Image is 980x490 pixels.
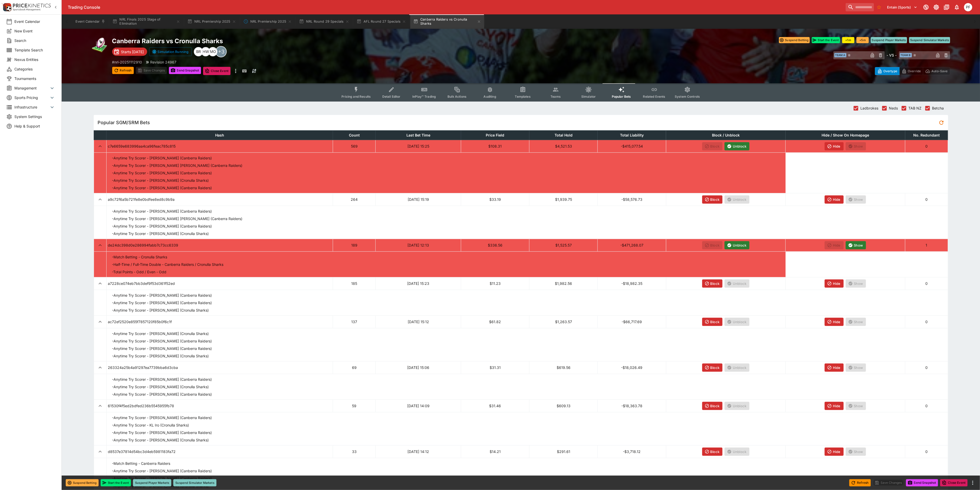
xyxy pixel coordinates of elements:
[643,95,665,98] span: Related Events
[112,231,209,236] p: - Anytime Try Scorer - [PERSON_NAME] (Cronulla Sharks)
[169,67,201,74] button: Send Snapshot
[825,448,844,456] button: Hide
[529,193,598,206] td: $1,939.75
[940,479,968,486] button: Close Event
[66,479,99,486] button: Suspend Betting
[702,448,723,456] button: Block
[203,67,231,75] button: Close Event
[666,130,786,140] th: Block / Unblock
[194,47,203,56] div: Ben Raymond
[812,37,840,43] button: Start the Event
[376,315,461,328] td: [DATE] 15:12
[333,400,376,412] td: 59
[932,3,941,12] button: Toggle light/dark mode
[333,277,376,290] td: 185
[333,193,376,206] td: 264
[112,223,212,229] p: - Anytime Try Scorer - [PERSON_NAME] (Canberra Raiders)
[96,195,105,204] button: expand row
[106,445,333,458] td: d8537e37814d54bc3d4eb5981183fa72
[861,105,879,111] span: Ladbrokes
[871,37,907,43] button: Suspend Player Markets
[907,449,946,454] p: 0
[907,365,946,370] p: 0
[112,293,212,298] p: - Anytime Try Scorer - [PERSON_NAME] (Canberra Raiders)
[923,67,950,75] button: Auto-Save
[13,8,41,11] img: Sportsbook Management
[376,193,461,206] td: [DATE] 15:19
[96,363,105,372] button: expand row
[900,53,912,57] span: Team B
[2,2,12,12] img: PriceKinetics Logo
[529,445,598,458] td: $291.61
[725,142,749,150] button: Unblock
[779,37,810,43] button: Suspend Betting
[109,14,183,29] button: NRL Finals 2025 Stage of Elimination
[14,28,55,34] span: New Event
[112,307,209,313] p: - Anytime Try Scorer - [PERSON_NAME] (Cronulla Sharks)
[96,241,105,250] button: expand row
[899,67,923,75] button: Override
[461,140,529,152] td: $108.31
[598,140,666,152] td: -$415,077.54
[112,415,212,420] p: - Anytime Try Scorer - [PERSON_NAME] (Canberra Raiders)
[598,193,666,206] td: -$58,576.73
[846,241,866,249] button: Show
[529,130,598,140] th: Total Hold
[529,239,598,251] td: $1,525.57
[14,76,55,81] span: Tournaments
[333,130,376,140] th: Count
[14,104,49,110] span: Infrastructure
[112,262,224,267] p: - Half-Time / Full-Time Double - Canberra Raiders / Cronulla Sharks
[931,68,948,74] p: Auto-Save
[702,364,723,372] button: Block
[96,142,105,151] button: expand row
[333,140,376,152] td: 569
[341,95,371,98] span: Pricing and Results
[106,130,333,140] th: Hash
[98,120,937,125] span: Popular SGM/SRM Bets
[952,3,962,12] button: Notifications
[112,353,209,359] p: - Anytime Try Scorer - [PERSON_NAME] (Cronulla Sharks)
[702,195,723,204] button: Block
[376,239,461,251] td: [DATE] 12:13
[932,105,944,111] span: Betcha
[333,445,376,458] td: 33
[875,3,883,11] button: No Bookmarks
[333,239,376,251] td: 189
[883,68,897,74] p: Overtype
[112,331,209,336] p: - Anytime Try Scorer - [PERSON_NAME] (Cronulla Sharks)
[598,130,666,140] th: Total Liability
[112,178,209,183] p: - Anytime Try Scorer - [PERSON_NAME] (Cronulla Sharks)
[112,377,212,382] p: - Anytime Try Scorer - [PERSON_NAME] (Canberra Raiders)
[112,185,212,190] p: - Anytime Try Scorer - [PERSON_NAME] (Canberra Raiders)
[846,3,874,11] input: search
[112,437,209,443] p: - Anytime Try Scorer - [PERSON_NAME] (Cronulla Sharks)
[461,400,529,412] td: $31.46
[529,315,598,328] td: $1,263.57
[825,318,844,326] button: Hide
[484,95,496,98] span: Auditing
[96,401,105,411] button: expand row
[921,3,931,12] button: Connected to PK
[702,402,723,410] button: Block
[825,279,844,288] button: Hide
[412,95,436,98] span: InPlay™ Trading
[970,480,976,486] button: more
[96,447,105,456] button: expand row
[112,67,134,74] button: Refresh
[515,95,531,98] span: Templates
[909,105,922,111] span: TAB NZ
[14,19,55,24] span: Event Calendar
[842,37,854,43] button: +1m
[529,361,598,374] td: $619.56
[112,269,167,275] p: - Total Points - Odd / Even - Odd
[112,300,212,305] p: - Anytime Try Scorer - [PERSON_NAME] (Canberra Raiders)
[825,364,844,372] button: Hide
[598,239,666,251] td: -$471,268.07
[376,445,461,458] td: [DATE] 14:12
[907,242,946,248] p: 1
[72,14,108,29] button: Event Calendar
[376,400,461,412] td: [DATE] 14:09
[963,2,974,13] button: Peter Fairgrieve
[875,67,900,75] button: Overtype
